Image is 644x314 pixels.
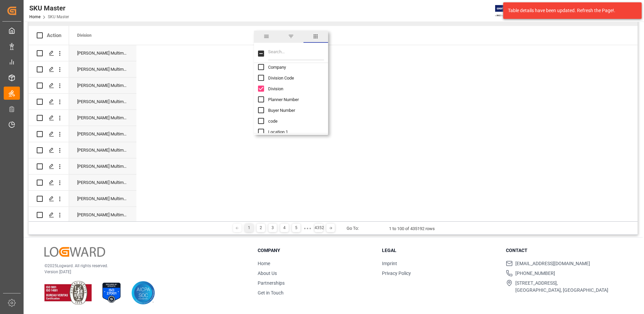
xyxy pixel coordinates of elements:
[69,45,136,61] div: [PERSON_NAME] Multimedia
[29,207,69,223] div: Press SPACE to select this row.
[69,126,136,142] div: Press SPACE to select this row.
[44,263,241,269] p: © 2025 Logward. All rights reserved.
[268,97,299,102] span: Planner Number
[69,110,136,126] div: Press SPACE to select this row.
[258,290,284,295] a: Get in Touch
[44,247,105,257] img: Logward Logo
[382,271,411,276] a: Privacy Policy
[347,225,359,232] div: Go To:
[100,281,123,305] img: ISO 27001 Certification
[258,105,332,116] div: Buyer Number column toggle visibility (hidden)
[29,77,69,94] div: Press SPACE to select this row.
[268,65,286,70] span: Company
[292,224,300,232] div: 5
[245,224,253,232] div: 1
[29,142,69,158] div: Press SPACE to select this row.
[29,110,69,126] div: Press SPACE to select this row.
[258,94,332,105] div: Planner Number column toggle visibility (hidden)
[29,61,69,77] div: Press SPACE to select this row.
[268,108,295,113] span: Buyer Number
[258,280,285,286] a: Partnerships
[258,271,277,276] a: About Us
[268,47,324,60] input: Filter Columns Input
[268,86,283,91] span: Division
[69,94,136,109] div: [PERSON_NAME] Multimedia
[382,247,498,254] h3: Legal
[506,247,622,254] h3: Contact
[29,126,69,142] div: Press SPACE to select this row.
[258,62,332,72] div: Company column toggle visibility (hidden)
[69,158,136,175] div: Press SPACE to select this row.
[69,94,136,110] div: Press SPACE to select this row.
[69,77,136,94] div: Press SPACE to select this row.
[69,110,136,126] div: [PERSON_NAME] Multimedia
[69,77,136,93] div: [PERSON_NAME] Multimedia
[29,94,69,110] div: Press SPACE to select this row.
[44,281,92,305] img: ISO 9001 & ISO 14001 Certification
[69,142,136,158] div: Press SPACE to select this row.
[69,45,136,61] div: Press SPACE to select this row.
[389,225,435,232] div: 1 to 100 of 435192 rows
[258,261,270,266] a: Home
[382,261,397,266] a: Imprint
[69,142,136,158] div: [PERSON_NAME] Multimedia
[268,75,294,81] span: Division Code
[303,31,328,43] span: columns
[47,32,61,38] div: Action
[495,5,518,17] img: Exertis%20JAM%20-%20Email%20Logo.jpg_1722504956.jpg
[77,33,92,38] span: Division
[515,260,590,267] span: [EMAIL_ADDRESS][DOMAIN_NAME]
[69,207,136,223] div: Press SPACE to select this row.
[515,270,555,277] span: [PHONE_NUMBER]
[279,31,303,43] span: filter
[29,191,69,207] div: Press SPACE to select this row.
[258,247,374,254] h3: Company
[69,158,136,174] div: [PERSON_NAME] Multimedia
[268,119,278,124] span: code
[29,175,69,191] div: Press SPACE to select this row.
[29,3,69,13] div: SKU Master
[69,207,136,223] div: [PERSON_NAME] Multimedia
[258,83,332,94] div: Division column toggle visibility (visible)
[257,224,265,232] div: 2
[29,158,69,175] div: Press SPACE to select this row.
[515,280,608,294] span: [STREET_ADDRESS], [GEOGRAPHIC_DATA], [GEOGRAPHIC_DATA]
[315,224,323,232] div: 4352
[258,116,332,126] div: code column toggle visibility (hidden)
[69,126,136,142] div: [PERSON_NAME] Multimedia
[304,226,311,231] div: ● ● ●
[268,129,288,134] span: Location 1
[29,45,69,61] div: Press SPACE to select this row.
[268,224,277,232] div: 3
[131,281,155,305] img: AICPA SOC
[258,72,332,83] div: Division Code column toggle visibility (hidden)
[29,14,40,19] a: Home
[69,175,136,191] div: Press SPACE to select this row.
[254,31,279,43] span: general
[69,61,136,77] div: Press SPACE to select this row.
[44,269,241,275] p: Version [DATE]
[258,126,332,137] div: Location 1 column toggle visibility (hidden)
[69,191,136,207] div: Press SPACE to select this row.
[280,224,289,232] div: 4
[508,7,632,14] div: Table details have been updated. Refresh the Page!.
[69,61,136,77] div: [PERSON_NAME] Multimedia
[69,175,136,190] div: [PERSON_NAME] Multimedia
[69,191,136,207] div: [PERSON_NAME] Multimedia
